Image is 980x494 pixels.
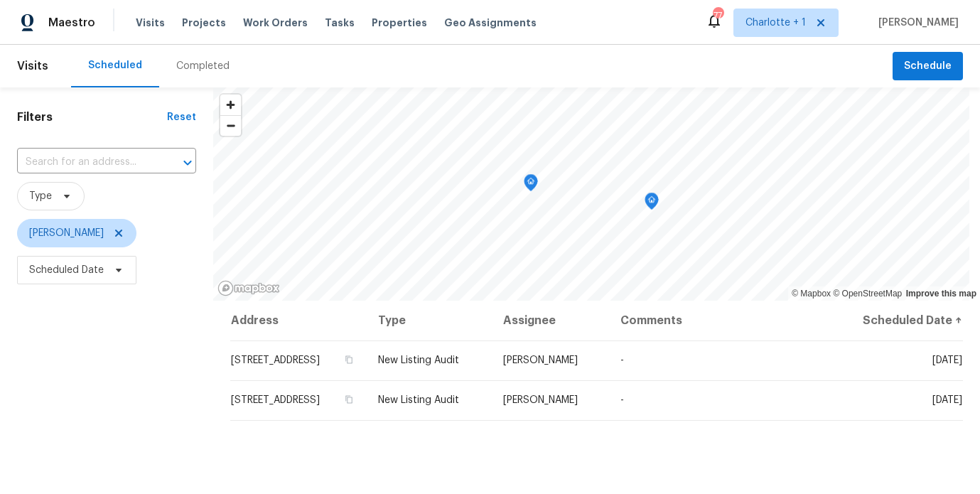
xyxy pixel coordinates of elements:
[220,115,241,136] button: Zoom out
[833,289,902,299] a: OpenStreetMap
[620,355,624,365] span: -
[378,395,459,405] span: New Listing Audit
[136,16,165,30] span: Visits
[88,58,142,73] div: Scheduled
[503,355,578,365] span: [PERSON_NAME]
[792,289,831,299] a: Mapbox
[213,87,969,301] canvas: Map
[48,16,95,30] span: Maestro
[503,395,578,405] span: [PERSON_NAME]
[524,174,538,196] div: Map marker
[645,193,659,215] div: Map marker
[620,395,624,405] span: -
[167,110,196,124] div: Reset
[893,52,963,81] button: Schedule
[609,301,829,340] th: Comments
[325,18,355,28] span: Tasks
[372,16,427,30] span: Properties
[444,16,537,30] span: Geo Assignments
[367,301,492,340] th: Type
[932,395,962,405] span: [DATE]
[343,353,355,366] button: Copy Address
[178,153,198,173] button: Open
[906,289,976,299] a: Improve this map
[378,355,459,365] span: New Listing Audit
[176,59,230,73] div: Completed
[829,301,963,340] th: Scheduled Date ↑
[220,116,241,136] span: Zoom out
[230,301,367,340] th: Address
[873,16,959,30] span: [PERSON_NAME]
[29,189,52,203] span: Type
[29,226,104,240] span: [PERSON_NAME]
[904,58,952,75] span: Schedule
[343,393,355,406] button: Copy Address
[932,355,962,365] span: [DATE]
[220,95,241,115] button: Zoom in
[17,110,167,124] h1: Filters
[492,301,609,340] th: Assignee
[713,9,723,23] div: 77
[745,16,806,30] span: Charlotte + 1
[182,16,226,30] span: Projects
[29,263,104,277] span: Scheduled Date
[243,16,308,30] span: Work Orders
[231,355,320,365] span: [STREET_ADDRESS]
[231,395,320,405] span: [STREET_ADDRESS]
[17,50,48,82] span: Visits
[217,280,280,296] a: Mapbox homepage
[17,151,156,173] input: Search for an address...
